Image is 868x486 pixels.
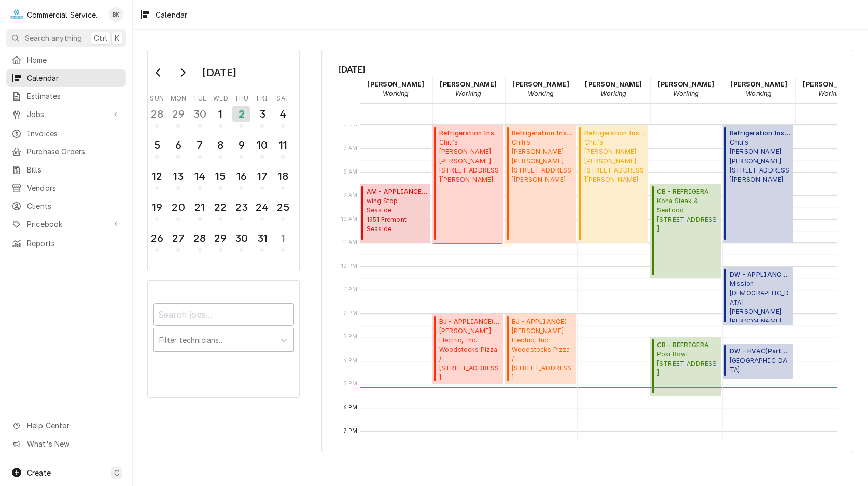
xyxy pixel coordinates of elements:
th: Monday [167,91,189,103]
span: Chili's - [PERSON_NAME] [PERSON_NAME] [STREET_ADDRESS][PERSON_NAME] [512,138,572,184]
div: 18 [275,168,291,184]
em: Working [818,90,844,97]
strong: [PERSON_NAME] [585,80,642,88]
div: 21 [192,199,208,215]
strong: [PERSON_NAME] [730,80,787,88]
div: AM - APPLIANCE(Finalized)wing Stop - Seaside1951 Fremont Seaside [360,184,431,243]
span: Reports [27,238,121,249]
div: 4 [275,106,291,122]
a: Bills [6,161,126,178]
a: Go to Pricebook [6,216,126,233]
a: Invoices [6,125,126,142]
div: [Service] CB - REFRIGERATION Kona Steak & Seafood 1200 Del Monte Center, Monterey, CA 93940 ID: J... [650,184,721,278]
span: Chili's - [PERSON_NAME] [PERSON_NAME] [STREET_ADDRESS][PERSON_NAME] [439,138,500,184]
div: 16 [233,168,249,184]
div: 8 [213,137,229,153]
div: Refrigeration Installation(Active)Chili's - [PERSON_NAME] [PERSON_NAME][STREET_ADDRESS][PERSON_NAME] [505,125,576,243]
div: 27 [170,231,186,246]
span: Home [27,54,121,65]
span: 11 AM [340,238,360,247]
div: 5 [149,137,165,153]
div: [Service] DW - APPLIANCE Mission San Juan Bautista 406 2nd St, San Juan Bautista, CA 95045 ID: JO... [723,267,794,326]
div: Calendar Day Picker [147,50,300,271]
span: Kona Steak & Seafood [STREET_ADDRESS] [657,196,718,234]
em: Working [600,90,626,97]
div: 28 [192,231,208,246]
span: 6 AM [341,121,360,129]
div: [Service] BJ - APPLIANCE Wolfe Electric, Inc. Woodstocks Pizza / 710 Front St, Santa Cruz, CA 950... [432,314,503,385]
button: Go to previous month [148,64,169,81]
div: 2 [232,106,250,122]
span: CB - REFRIGERATION ( Finalized ) [657,187,718,196]
div: 1 [275,231,291,246]
span: 10 AM [339,215,360,223]
button: Search anythingCtrlK [6,29,126,47]
span: Bills [27,164,121,175]
a: Home [6,51,126,68]
span: Chili's - [PERSON_NAME] [PERSON_NAME] [STREET_ADDRESS][PERSON_NAME] [584,138,645,184]
em: Working [746,90,772,97]
span: Create [27,468,51,477]
span: Purchase Orders [27,146,121,157]
span: 1 PM [342,285,360,294]
div: 24 [254,199,270,215]
div: DW - APPLIANCE(Uninvoiced)Mission [DEMOGRAPHIC_DATA][PERSON_NAME][PERSON_NAME][STREET_ADDRESS][PE... [723,267,794,326]
a: Reports [6,235,126,252]
span: Chili's - [PERSON_NAME] [PERSON_NAME] [STREET_ADDRESS][PERSON_NAME] [730,138,790,184]
button: Go to next month [172,64,193,81]
strong: [PERSON_NAME] [657,80,715,88]
span: 8 AM [341,168,360,176]
div: CB - REFRIGERATION(Finalized)Kona Steak & Seafood[STREET_ADDRESS] [650,184,721,278]
div: [Service] AM - APPLIANCE wing Stop - Seaside 1951 Fremont Seaside ID: JOB-9772 Status: Finalized ... [360,184,431,243]
div: Carson Bourdet - Working [650,76,723,102]
span: Refrigeration Installation ( Active ) [512,128,572,138]
div: Bill Key - Working [432,76,505,102]
a: Go to Help Center [6,417,126,434]
div: 29 [170,106,186,122]
span: 6 PM [341,404,360,412]
div: Commercial Service Co. [27,9,103,20]
span: 9 AM [341,191,360,199]
div: BJ - APPLIANCE(Uninvoiced)[PERSON_NAME] Electric, Inc.Woodstocks Pizza / [STREET_ADDRESS] [432,314,503,385]
div: [Service] CB - REFRIGERATION Poki Bowl 1210 E Park St STE 104, Hollister, CA 95023 ID: JOB-9775 S... [650,337,721,396]
span: DW - APPLIANCE ( Uninvoiced ) [730,270,790,279]
div: Calendar Filters [153,294,294,363]
div: 6 [170,137,186,153]
span: Pricebook [27,219,105,230]
span: 2 PM [341,309,360,318]
span: 7 PM [341,427,360,435]
span: Refrigeration Installation ( Active ) [439,128,500,138]
strong: [PERSON_NAME] [803,80,860,88]
span: C [114,467,119,478]
span: Calendar [27,73,121,83]
div: 14 [192,168,208,184]
div: 30 [233,231,249,246]
div: Joey Gallegos - Working [795,76,868,102]
a: Clients [6,197,126,215]
a: Go to Jobs [6,106,126,123]
th: Saturday [273,91,293,103]
div: 12 [149,168,165,184]
span: What's New [27,438,120,449]
div: Calendar Calendar [321,50,853,452]
span: Mission [DEMOGRAPHIC_DATA][PERSON_NAME][PERSON_NAME] [STREET_ADDRESS][PERSON_NAME][PERSON_NAME] [730,279,790,323]
th: Sunday [147,91,167,103]
span: CB - REFRIGERATION ( Active ) [657,340,718,350]
div: Audie Murphy - Working [360,76,432,102]
span: 4 PM [341,356,360,365]
strong: [PERSON_NAME] [512,80,569,88]
input: Search jobs... [153,303,294,326]
th: Friday [252,91,273,103]
span: Poki Bowl [STREET_ADDRESS] [657,350,718,378]
span: [PERSON_NAME] Electric, Inc. Woodstocks Pizza / [STREET_ADDRESS] [439,326,500,382]
a: Estimates [6,88,126,105]
div: 3 [254,106,270,122]
span: K [115,33,119,44]
div: [Service] BJ - APPLIANCE Wolfe Electric, Inc. Woodstocks Pizza / 710 Front St, Santa Cruz, CA 950... [505,314,576,385]
span: 12 PM [339,262,360,270]
div: 11 [275,137,291,153]
span: 5 PM [341,380,360,388]
div: BJ - APPLIANCE(Uninvoiced)[PERSON_NAME] Electric, Inc.Woodstocks Pizza / [STREET_ADDRESS] [505,314,576,385]
span: Jobs [27,109,105,120]
th: Wednesday [210,91,231,103]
